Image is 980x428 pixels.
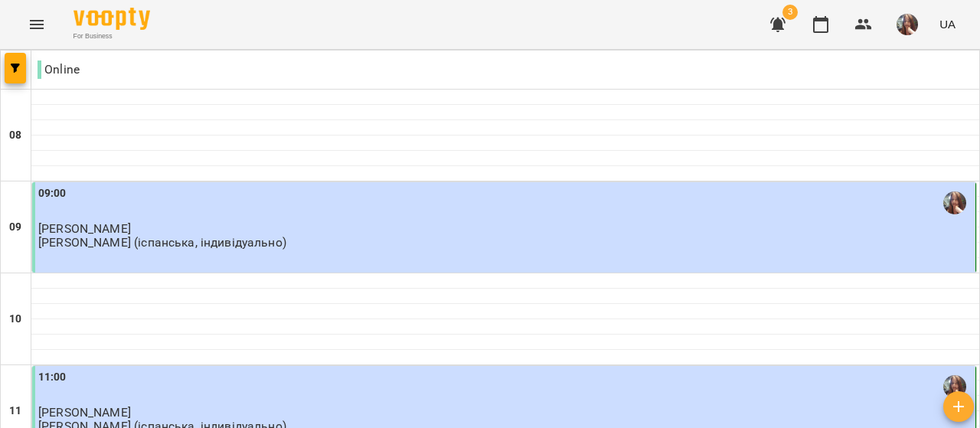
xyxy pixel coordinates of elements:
img: Voopty Logo [73,8,150,30]
span: [PERSON_NAME] [38,221,131,236]
img: Михайлик Альона Михайлівна (і) [943,191,966,214]
p: Online [38,60,80,79]
button: Створити урок [943,391,974,422]
h6: 11 [9,403,21,420]
label: 11:00 [38,369,67,386]
label: 09:00 [38,185,67,202]
h6: 10 [9,311,21,328]
span: For Business [73,31,150,41]
h6: 08 [9,127,21,144]
span: 3 [782,5,798,20]
img: Михайлик Альона Михайлівна (і) [943,375,966,398]
h6: 09 [9,219,21,236]
button: Menu [18,6,55,43]
span: UA [939,16,955,32]
p: [PERSON_NAME] (іспанська, індивідуально) [38,236,286,249]
span: [PERSON_NAME] [38,405,131,420]
button: UA [933,10,962,38]
img: 0ee1f4be303f1316836009b6ba17c5c5.jpeg [897,14,918,35]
